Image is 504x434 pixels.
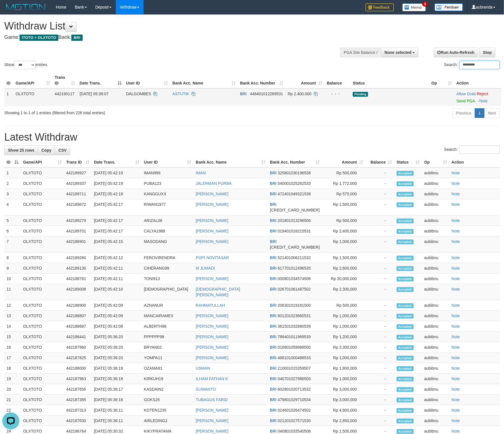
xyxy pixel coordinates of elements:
td: [DATE] 05:42:17 [92,226,142,236]
a: Note [452,266,460,270]
td: aubibnu [422,189,449,199]
span: Copy 016801059988500 to clipboard [278,345,311,350]
td: 11 [4,284,21,300]
td: KANGGUXX [142,189,193,199]
a: JALERMAN PURBA [196,181,232,186]
td: Rp 575,000 [322,189,365,199]
a: Note [452,376,460,381]
span: BRI [240,92,247,96]
a: Note [479,99,488,103]
span: Accepted [397,192,414,197]
td: 442188687 [64,321,92,332]
td: - [366,189,394,199]
td: Rp 3,300,000 [322,342,365,353]
td: - [366,168,394,178]
label: Show entries [4,61,47,69]
a: 1 [475,108,484,118]
td: 3 [4,189,21,199]
td: OLXTOTO [21,300,64,311]
th: Date Trans.: activate to sort column ascending [92,157,142,168]
th: Bank Acc. Name: activate to sort column ascending [194,157,268,168]
th: Action [449,157,500,168]
td: [DATE] 05:42:17 [92,215,142,226]
a: Note [452,239,460,244]
td: OLXTOTO [21,226,64,236]
td: aubibnu [422,263,449,274]
span: BRI [270,255,277,260]
td: AZNANUR [142,300,193,311]
td: aubibnu [422,168,449,178]
td: Rp 1,500,000 [322,199,365,215]
td: · [454,88,501,106]
td: - [366,263,394,274]
span: BRI [71,35,82,41]
a: Note [452,181,460,186]
td: aubibnu [422,284,449,300]
td: BRYAN02 [142,342,193,353]
td: 442189672 [64,199,92,215]
a: [PERSON_NAME] [196,218,228,223]
a: TUBAGUS FARID [196,397,228,402]
span: Accepted [397,335,414,340]
a: Stop [479,48,496,57]
span: Accepted [397,202,414,207]
span: 3 [422,1,428,7]
td: [DATE] 05:42:09 [92,311,142,321]
a: [PERSON_NAME] [196,202,228,207]
td: 1 [4,168,21,178]
span: Show 25 rows [8,148,34,153]
td: Rp 2,400,000 [322,226,365,236]
span: Accepted [397,240,414,244]
a: [PERSON_NAME] [196,324,228,329]
th: Bank Acc. Number: activate to sort column ascending [268,157,322,168]
a: Note [452,303,460,308]
span: [DATE] 05:39:07 [80,92,108,96]
span: Copy 617701012496535 to clipboard [278,266,311,270]
td: - [366,284,394,300]
span: BRI [270,324,277,329]
div: - - - [327,91,348,97]
td: - [366,300,394,311]
a: [PERSON_NAME] [196,335,228,339]
th: User ID: activate to sort column ascending [142,157,193,168]
a: [PERSON_NAME] [196,345,228,350]
td: [DATE] 05:42:10 [92,284,142,300]
td: 442189337 [64,178,92,189]
span: Copy 026701061487502 to clipboard [278,287,311,291]
td: ALBERTH96 [142,321,193,332]
td: FEROVIRENDRA [142,253,193,263]
span: Copy 448401012289531 to clipboard [250,92,283,96]
a: [PERSON_NAME] [196,229,228,233]
td: [DATE] 05:42:09 [92,300,142,311]
td: MANCAIRAMEX [142,311,193,321]
a: Send PGA [456,99,475,103]
a: Run Auto-Refresh [434,48,478,57]
th: Game/API: activate to sort column ascending [13,72,52,88]
span: Accepted [397,314,414,319]
td: OLXTOTO [21,236,64,253]
a: Note [452,429,460,433]
span: Copy 201801013296506 to clipboard [278,218,311,223]
span: Accepted [397,303,414,308]
td: PUBA123 [142,178,193,189]
td: Rp 1,500,000 [322,253,365,263]
td: [DATE] 05:42:12 [92,253,142,263]
span: Accepted [397,219,414,223]
a: CSV [55,145,70,155]
td: 442187960 [64,342,92,353]
span: BRI [270,345,277,350]
a: Note [452,387,460,391]
td: OLXTOTO [21,274,64,284]
td: 442187825 [64,353,92,363]
span: BRI [270,276,277,281]
td: 5 [4,215,21,226]
td: aubibnu [422,199,449,215]
a: Note [452,324,460,329]
span: BRI [270,171,277,175]
input: Search: [460,61,500,69]
span: BRI [270,266,277,270]
td: [DATE] 05:42:11 [92,263,142,274]
span: Accepted [397,256,414,261]
td: 7 [4,236,21,253]
span: BRI [270,303,277,308]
